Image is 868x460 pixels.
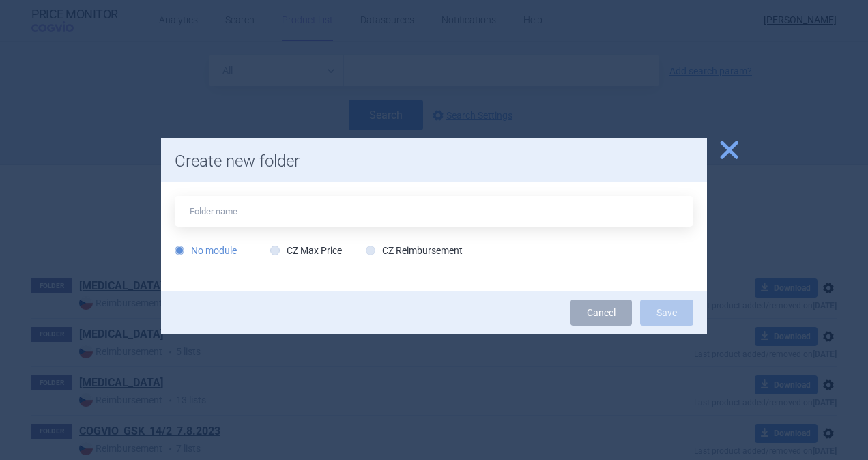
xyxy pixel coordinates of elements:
[570,300,632,326] a: Cancel
[366,244,463,257] label: CZ Reimbursement
[175,244,237,257] label: No module
[175,152,693,171] h1: Create new folder
[270,244,342,257] label: CZ Max Price
[175,196,693,227] input: Folder name
[640,300,693,326] button: Save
